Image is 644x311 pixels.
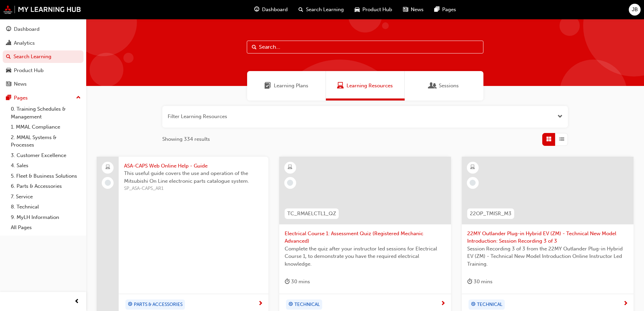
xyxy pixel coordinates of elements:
[3,23,84,36] a: Dashboard
[557,113,563,120] button: Open the filter
[105,180,111,186] span: learningRecordVerb_NONE-icon
[8,202,84,212] a: 8. Technical
[632,6,638,14] span: JB
[285,230,446,245] span: Electrical Course 1: Assessment Quiz (Registered Mechanic Advanced)
[14,80,27,88] div: News
[467,277,472,286] span: duration-icon
[429,3,461,17] a: pages-iconPages
[3,5,81,14] img: mmal
[467,245,628,268] span: Session Recording 3 of 3 from the 22MY Outlander Plug-in Hybrid EV (ZM) - Technical New Model Int...
[362,6,392,14] span: Product Hub
[467,230,628,245] span: 22MY Outlander Plug-in Hybrid EV (ZM) - Technical New Model Introduction: Session Recording 3 of 3
[467,277,493,286] div: 30 mins
[434,5,439,14] span: pages-icon
[134,301,183,309] span: PARTS & ACCESSORIES
[355,5,360,14] span: car-icon
[337,82,344,90] span: Learning Resources
[249,3,293,17] a: guage-iconDashboard
[124,162,263,170] span: ASA-CAPS Web Online Help - Guide
[3,92,84,104] button: Pages
[3,37,84,49] a: Analytics
[411,6,424,14] span: News
[6,68,11,74] span: car-icon
[6,40,11,46] span: chart-icon
[8,104,84,122] a: 0. Training Schedules & Management
[285,245,446,268] span: Complete the quiz after your instructor led sessions for Electrical Course 1, to demonstrate you ...
[262,6,288,14] span: Dashboard
[477,301,502,309] span: TECHNICAL
[470,210,511,218] span: 22OP_TMISR_M3
[14,67,44,74] div: Product Hub
[124,185,263,193] span: SP_ASA-CAPS_AR1
[405,71,483,101] a: SessionsSessions
[470,180,476,186] span: learningRecordVerb_NONE-icon
[3,50,84,63] a: Search Learning
[349,3,398,17] a: car-iconProduct Hub
[74,297,79,306] span: prev-icon
[274,82,308,90] span: Learning Plans
[6,26,11,32] span: guage-icon
[8,132,84,150] a: 2. MMAL Systems & Processes
[258,301,263,307] span: next-icon
[128,300,133,309] span: target-icon
[3,64,84,77] a: Product Hub
[306,6,344,14] span: Search Learning
[14,25,40,33] div: Dashboard
[546,135,551,143] span: Grid
[6,54,11,60] span: search-icon
[247,71,326,101] a: Learning PlansLearning Plans
[6,95,11,101] span: pages-icon
[8,192,84,202] a: 7. Service
[8,181,84,192] a: 6. Parts & Accessories
[14,94,28,102] div: Pages
[442,6,456,14] span: Pages
[285,277,310,286] div: 30 mins
[398,3,429,17] a: news-iconNews
[287,180,293,186] span: learningRecordVerb_NONE-icon
[105,163,110,172] span: laptop-icon
[439,82,459,90] span: Sessions
[124,170,263,185] span: This useful guide covers the use and operation of the Mitsubishi On Line electronic parts catalog...
[8,171,84,181] a: 5. Fleet & Business Solutions
[288,163,292,172] span: learningResourceType_ELEARNING-icon
[8,212,84,223] a: 9. MyLH Information
[3,78,84,90] a: News
[76,93,81,102] span: up-icon
[293,3,349,17] a: search-iconSearch Learning
[3,22,84,92] button: DashboardAnalyticsSearch LearningProduct HubNews
[285,277,290,286] span: duration-icon
[623,301,628,307] span: next-icon
[6,81,11,87] span: news-icon
[470,163,475,172] span: learningResourceType_ELEARNING-icon
[14,39,35,47] div: Analytics
[440,301,446,307] span: next-icon
[162,135,210,143] span: Showing 334 results
[299,5,303,14] span: search-icon
[247,41,483,53] input: Search...
[629,4,641,16] button: JB
[8,122,84,132] a: 1. MMAL Compliance
[287,210,336,218] span: TC_RMAELCTL1_QZ
[254,5,259,14] span: guage-icon
[8,150,84,161] a: 3. Customer Excellence
[8,160,84,171] a: 4. Sales
[559,135,564,143] span: List
[294,301,320,309] span: TECHNICAL
[8,222,84,233] a: All Pages
[471,300,476,309] span: target-icon
[252,43,257,51] span: Search
[347,82,393,90] span: Learning Resources
[429,82,436,90] span: Sessions
[264,82,271,90] span: Learning Plans
[288,300,293,309] span: target-icon
[326,71,405,101] a: Learning ResourcesLearning Resources
[403,5,408,14] span: news-icon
